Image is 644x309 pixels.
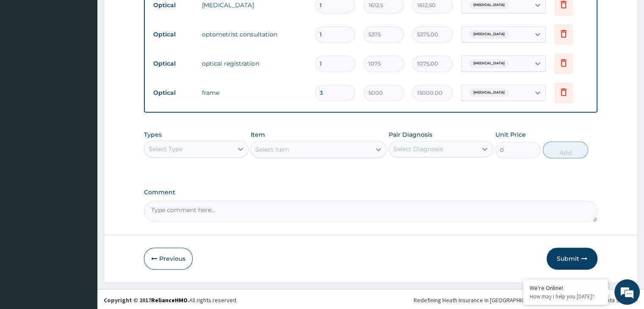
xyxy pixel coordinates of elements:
[149,85,198,101] td: Optical
[530,284,602,292] div: We're Online!
[469,59,509,68] span: [MEDICAL_DATA]
[149,27,198,42] td: Optical
[149,56,198,72] td: Optical
[104,296,189,304] strong: Copyright © 2017 .
[16,42,34,63] img: d_794563401_company_1708531726252_794563401
[149,145,182,153] div: Select Type
[414,296,638,304] div: Redefining Heath Insurance in [GEOGRAPHIC_DATA] using Telemedicine and Data Science!
[44,47,142,58] div: Chat with us now
[144,131,162,138] label: Types
[198,55,310,72] td: optical registration
[144,248,193,270] button: Previous
[530,293,602,300] p: How may I help you today?
[139,4,159,25] div: Minimize live chat window
[389,130,432,139] label: Pair Diagnosis
[198,26,310,43] td: optometrist consultation
[4,213,161,243] textarea: Type your message and hit 'Enter'
[495,130,526,139] label: Unit Price
[547,248,597,270] button: Submit
[469,88,509,97] span: [MEDICAL_DATA]
[144,189,597,196] label: Comment
[469,30,509,39] span: [MEDICAL_DATA]
[151,296,188,304] a: RelianceHMO
[49,98,117,183] span: We're online!
[543,141,588,158] button: Add
[198,84,310,101] td: frame
[469,1,509,9] span: [MEDICAL_DATA]
[251,130,265,139] label: Item
[393,145,443,153] div: Select Diagnosis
